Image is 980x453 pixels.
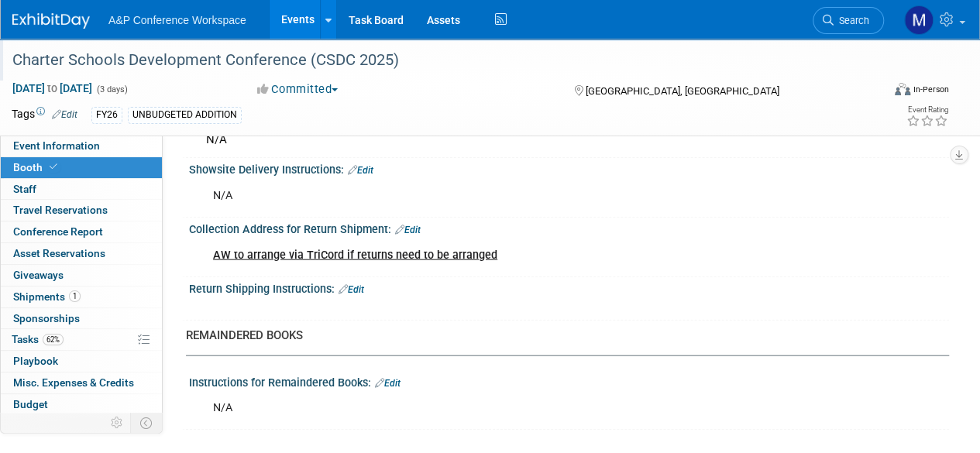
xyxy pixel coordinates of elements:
td: Tags [12,106,77,124]
span: Shipments [13,290,81,303]
i: Booth reservation complete [50,163,57,171]
a: Conference Report [1,221,162,242]
a: Staff [1,179,162,200]
div: N/A [202,180,799,211]
span: Misc. Expenses & Credits [13,376,134,389]
div: Event Rating [906,106,948,114]
span: Giveaways [13,269,64,281]
div: Event Format [812,81,949,104]
span: 62% [43,334,64,345]
a: Event Information [1,136,162,156]
a: Search [813,7,884,34]
span: Search [834,15,869,26]
button: Committed [252,81,344,98]
a: Giveaways [1,265,162,286]
div: Return Shipping Instructions: [189,277,949,297]
a: Edit [375,378,401,389]
img: ExhibitDay [12,13,90,29]
a: Edit [52,109,77,120]
a: Edit [339,284,364,295]
div: Charter Schools Development Conference (CSDC 2025) [7,46,869,74]
span: to [45,82,60,94]
span: Booth [13,161,60,173]
span: [GEOGRAPHIC_DATA], [GEOGRAPHIC_DATA] [585,85,779,97]
a: Travel Reservations [1,200,162,221]
b: AW to arrange via TriCord if returns need to be arranged [213,249,497,262]
a: Edit [348,165,373,176]
span: Staff [13,183,36,195]
span: Asset Reservations [13,247,105,259]
div: N/A [202,393,799,424]
div: N/A [201,128,937,152]
td: Toggle Event Tabs [131,413,163,433]
div: Collection Address for Return Shipment: [189,218,949,238]
span: (3 days) [95,84,128,94]
span: Sponsorships [13,312,80,324]
span: [DATE] [DATE] [12,81,93,95]
div: UNBUDGETED ADDITION [128,107,242,123]
a: Misc. Expenses & Credits [1,372,162,393]
div: Showsite Delivery Instructions: [189,158,949,178]
div: Instructions for Remaindered Books: [189,371,949,391]
a: Budget [1,394,162,415]
a: Sponsorships [1,308,162,329]
div: REMAINDERED BOOKS [186,328,937,344]
span: Budget [13,398,48,410]
span: Travel Reservations [13,204,108,216]
span: Playbook [13,355,58,367]
img: Mark Strong [904,5,934,35]
a: Booth [1,157,162,178]
a: Playbook [1,351,162,372]
span: Conference Report [13,225,103,238]
td: Personalize Event Tab Strip [104,413,131,433]
span: Tasks [12,333,64,345]
span: 1 [69,290,81,302]
a: Asset Reservations [1,243,162,264]
div: In-Person [913,84,949,95]
a: Tasks62% [1,329,162,350]
img: Format-Inperson.png [895,83,910,95]
span: A&P Conference Workspace [108,14,246,26]
span: Event Information [13,139,100,152]
div: FY26 [91,107,122,123]
a: Edit [395,225,421,235]
a: Shipments1 [1,287,162,307]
